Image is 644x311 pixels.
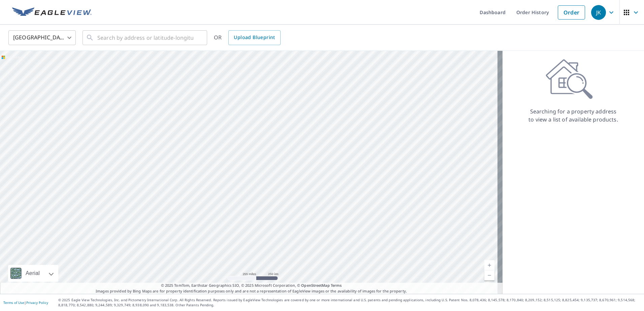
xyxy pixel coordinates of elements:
div: OR [214,30,281,45]
p: © 2025 Eagle View Technologies, Inc. and Pictometry International Corp. All Rights Reserved. Repo... [58,298,641,308]
a: OpenStreetMap [301,283,329,288]
span: © 2025 TomTom, Earthstar Geographics SIO, © 2025 Microsoft Corporation, © [161,283,342,288]
p: Searching for a property address to view a list of available products. [528,107,618,124]
div: JK [591,5,606,20]
div: Aerial [24,265,42,282]
a: Privacy Policy [26,300,48,305]
a: Current Level 5, Zoom In [484,260,494,270]
a: Terms of Use [3,300,24,305]
span: Upload Blueprint [234,33,275,42]
div: [GEOGRAPHIC_DATA] [8,28,76,47]
img: EV Logo [12,7,92,18]
input: Search by address or latitude-longitude [97,28,193,47]
a: Order [558,5,585,20]
div: Aerial [8,265,58,282]
p: | [3,301,48,305]
a: Upload Blueprint [228,30,280,45]
a: Current Level 5, Zoom Out [484,270,494,280]
a: Terms [331,283,342,288]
